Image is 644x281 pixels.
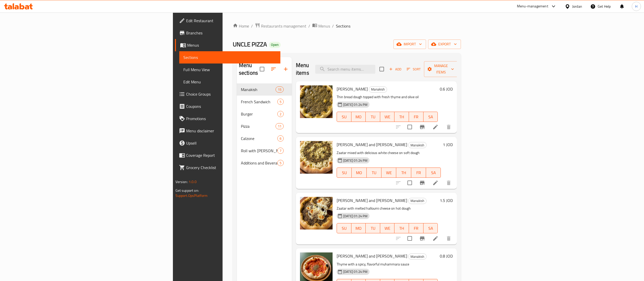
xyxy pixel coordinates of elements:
span: Calzone [241,135,277,142]
a: Edit menu item [432,235,439,241]
div: Manakish [241,86,276,93]
span: Manakish [408,254,426,260]
div: items [276,86,284,93]
div: Calzone6 [237,132,292,145]
span: Select to update [404,233,415,244]
li: / [308,23,310,29]
button: TH [396,168,411,178]
span: Edit Menu [183,79,276,85]
span: Version: [175,178,188,185]
span: Restaurants management [261,23,306,29]
button: Branch-specific-item [416,121,428,133]
button: delete [443,232,455,245]
div: Roll with Dough [241,148,277,154]
button: Add section [280,63,292,75]
span: Roll with [PERSON_NAME] [241,148,277,154]
span: MO [353,113,364,121]
div: Manakish15 [237,83,292,96]
button: WE [380,112,395,122]
div: Additions and Beverages5 [237,157,292,169]
div: Menu-management [517,3,548,9]
a: Full Menu View [179,63,280,76]
span: [DATE] 01:24 PM [341,269,369,274]
h6: 1 JOD [443,141,453,148]
a: Branches [175,27,280,39]
button: TH [394,112,409,122]
span: Select all sections [257,64,267,74]
a: Edit Restaurant [175,15,280,27]
span: Select section [376,64,387,74]
li: / [332,23,334,29]
div: Manakish [408,198,427,204]
button: FR [409,223,423,233]
span: SA [426,113,436,121]
div: items [276,123,284,129]
span: TU [368,225,378,232]
span: Select to update [404,177,415,188]
a: Menu disclaimer [175,125,280,137]
button: SA [423,112,438,122]
button: import [393,40,426,49]
h2: Menu items [296,61,309,77]
span: [DATE] 01:24 PM [341,214,369,219]
span: WE [383,169,394,176]
span: Burger [241,111,277,117]
span: SU [339,113,349,121]
span: [PERSON_NAME] [337,85,368,93]
span: 15 [276,87,283,92]
button: WE [381,168,396,178]
span: Choice Groups [186,91,276,97]
button: Manage items [424,61,458,77]
span: TH [396,113,407,121]
a: Sections [179,51,280,63]
span: SU [339,225,349,232]
div: Jordan [572,4,582,9]
span: Sort items [403,65,424,73]
a: Edit Menu [179,76,280,88]
a: Choice Groups [175,88,280,100]
button: delete [443,177,455,189]
span: 6 [278,136,283,141]
span: Sections [183,54,276,60]
div: items [277,148,284,154]
button: SU [337,168,352,178]
button: MO [351,112,366,122]
button: TU [366,112,380,122]
span: export [432,41,457,47]
span: Coverage Report [186,152,276,158]
span: MO [354,169,364,176]
span: Additions and Beverages [241,160,277,166]
span: H [635,4,637,9]
button: FR [409,112,423,122]
div: Manakish [408,253,427,260]
button: Sort [405,65,422,73]
p: Thyme with a spicy, flavorful muhammara sauce [337,261,438,267]
a: Coupons [175,100,280,112]
h6: 0.6 JOD [440,85,453,93]
span: 1.0.0 [189,178,197,185]
div: French Sandwich [241,99,277,105]
span: Coupons [186,103,276,109]
span: [PERSON_NAME] and [PERSON_NAME] [337,141,407,148]
span: [PERSON_NAME] and [PERSON_NAME] [337,252,407,260]
button: Branch-specific-item [416,177,428,189]
span: Edit Restaurant [186,18,276,24]
span: Sort sections [267,63,280,75]
span: Pizza [241,123,276,129]
span: Full Menu View [183,67,276,73]
span: SA [426,225,436,232]
span: [DATE] 01:24 PM [341,158,369,163]
input: search [315,65,375,74]
span: 7 [278,148,283,153]
span: TU [369,169,379,176]
span: Menus [318,23,330,29]
span: TH [396,225,407,232]
span: Get support on: [175,187,199,194]
button: Branch-specific-item [416,232,428,245]
button: MO [351,223,366,233]
span: MO [353,225,364,232]
button: export [428,40,461,49]
div: items [277,99,284,105]
span: Manakish [369,86,387,92]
